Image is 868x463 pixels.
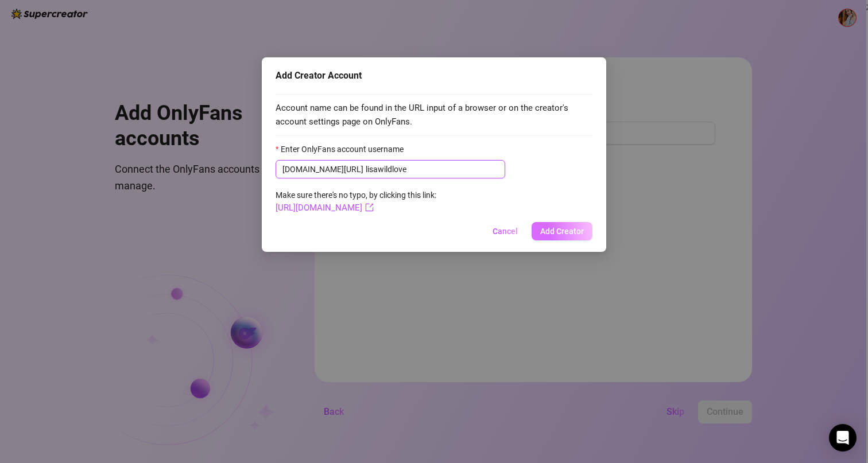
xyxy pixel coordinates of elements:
span: [DOMAIN_NAME][URL] [282,163,363,176]
span: Make sure there's no typo, by clicking this link: [276,190,436,212]
input: Enter OnlyFans account username [366,163,498,176]
span: Cancel [493,227,518,236]
span: Add Creator [540,227,584,236]
button: Cancel [483,222,527,240]
div: Add Creator Account [276,69,592,83]
a: [URL][DOMAIN_NAME]export [276,203,374,213]
span: export [365,203,374,212]
div: Open Intercom Messenger [829,424,857,452]
span: Account name can be found in the URL input of a browser or on the creator's account settings page... [276,102,592,129]
button: Add Creator [532,222,592,240]
label: Enter OnlyFans account username [276,143,411,155]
